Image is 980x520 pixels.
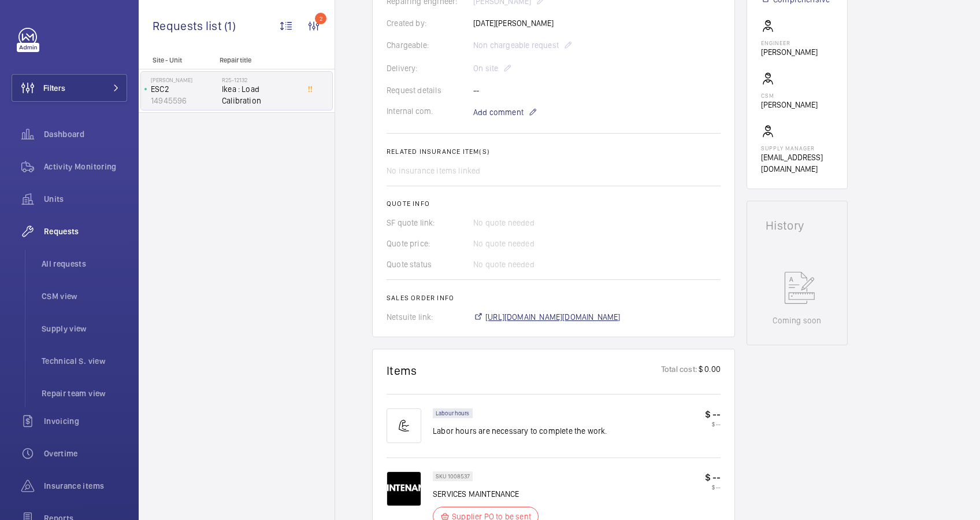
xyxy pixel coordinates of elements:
[433,425,607,437] p: Labor hours are necessary to complete the work.
[42,290,127,302] span: CSM view
[44,480,127,492] span: Insurance items
[761,39,818,46] p: Engineer
[153,19,224,33] span: Requests list
[44,128,127,140] span: Dashboard
[222,76,298,83] h2: R25-12132
[387,147,721,156] h2: Related insurance item(s)
[705,421,721,427] p: $ --
[697,363,721,378] p: $ 0.00
[766,220,829,231] h1: History
[705,484,721,491] p: $ --
[42,388,127,399] span: Repair team view
[387,363,417,378] h1: Items
[42,323,127,334] span: Supply view
[761,99,818,110] p: [PERSON_NAME]
[761,145,833,152] p: Supply manager
[387,471,421,506] img: Km33JILPo7XhB1uRwyyWT09Ug4rK46SSHHPdKXWmjl7lqZFy.png
[42,258,127,270] span: All requests
[661,363,697,378] p: Total cost:
[43,82,65,94] span: Filters
[705,408,721,421] p: $ --
[433,488,545,500] p: SERVICES MAINTENANCE
[705,471,721,484] p: $ --
[220,56,296,64] p: Repair title
[44,448,127,459] span: Overtime
[44,193,127,205] span: Units
[42,355,127,367] span: Technical S. view
[436,474,470,478] p: SKU 1008537
[44,226,127,237] span: Requests
[12,74,127,102] button: Filters
[761,92,818,99] p: CSM
[761,46,818,58] p: [PERSON_NAME]
[151,95,217,106] p: 14945596
[485,311,621,323] span: [URL][DOMAIN_NAME][DOMAIN_NAME]
[387,408,421,443] img: muscle-sm.svg
[761,152,833,175] p: [EMAIL_ADDRESS][DOMAIN_NAME]
[222,83,298,106] span: Ikea : Load Calibration
[773,315,821,326] p: Coming soon
[387,294,721,302] h2: Sales order info
[151,83,217,95] p: ESC2
[44,161,127,172] span: Activity Monitoring
[473,106,524,118] span: Add comment
[436,411,470,415] p: Labour hours
[44,415,127,427] span: Invoicing
[151,76,217,83] p: [PERSON_NAME]
[387,200,721,208] h2: Quote info
[139,56,215,64] p: Site - Unit
[473,311,621,323] a: [URL][DOMAIN_NAME][DOMAIN_NAME]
